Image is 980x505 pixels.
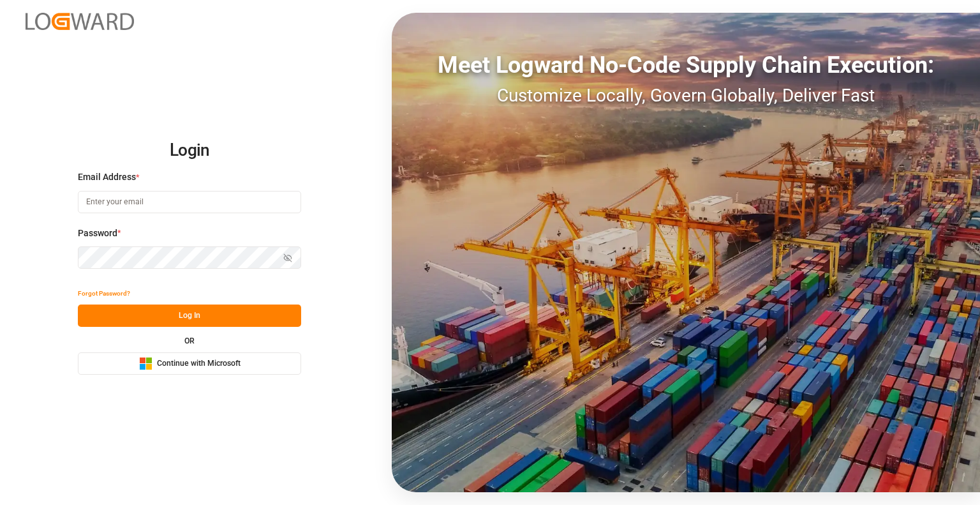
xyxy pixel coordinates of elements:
[392,48,980,82] div: Meet Logward No-Code Supply Chain Execution:
[392,82,980,109] div: Customize Locally, Govern Globally, Deliver Fast
[184,337,195,345] small: OR
[78,227,117,240] span: Password
[78,170,136,184] span: Email Address
[78,282,130,305] button: Forgot Password?
[78,130,301,171] h2: Login
[26,13,134,30] img: Logward_new_orange.png
[157,358,241,370] span: Continue with Microsoft
[78,352,301,375] button: Continue with Microsoft
[78,305,301,327] button: Log In
[78,191,301,213] input: Enter your email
